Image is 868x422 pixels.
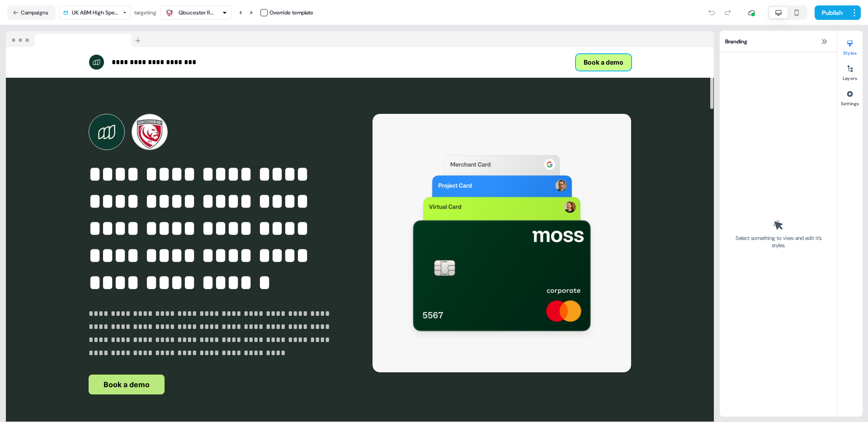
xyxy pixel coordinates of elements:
[837,61,863,81] button: Layers
[269,8,313,17] div: Override template
[134,8,156,17] div: targeting
[732,234,824,249] div: Select something to view and edit it’s styles.
[7,5,56,20] button: Campaigns
[815,5,848,20] button: Publish
[72,8,119,17] div: UK ABM High Spend Generic
[89,375,165,394] button: Book a demo
[373,114,631,372] img: Image
[576,54,631,70] button: Book a demo
[720,31,837,52] div: Branding
[837,36,863,56] button: Styles
[179,8,215,17] div: Gloucester Rugby
[363,54,631,70] div: Book a demo
[89,375,347,394] div: Book a demo
[373,114,631,394] div: Image
[160,5,231,20] button: Gloucester Rugby
[837,87,863,107] button: Settings
[6,31,145,47] img: Browser topbar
